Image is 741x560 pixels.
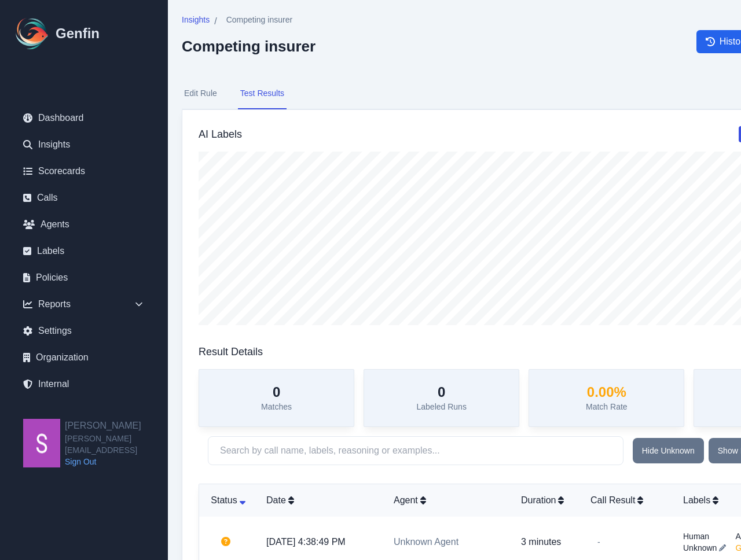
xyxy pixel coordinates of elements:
[521,493,572,507] div: Duration
[14,160,154,183] a: Scorecards
[14,293,154,316] div: Reports
[182,78,219,109] button: Edit Rule
[208,493,248,507] div: Status
[633,438,704,463] button: Hide Unknown
[261,384,292,401] h3: 0
[182,14,210,25] span: Insights
[394,493,502,507] div: Agent
[14,319,154,342] a: Settings
[65,456,168,467] a: Sign Out
[586,401,628,412] p: Match Rate
[416,401,466,412] p: Labeled Runs
[266,493,375,507] div: Date
[683,542,717,554] span: Unknown
[14,106,154,130] a: Dashboard
[416,384,466,401] h3: 0
[266,537,346,547] a: [DATE] 4:38:49 PM
[521,535,572,549] p: 3 minutes
[238,78,287,109] button: Test Results
[590,493,665,507] div: Call Result
[590,534,607,550] span: -
[261,401,292,412] p: Matches
[394,537,458,547] span: Unknown Agent
[199,126,242,142] h3: AI Labels
[214,14,217,28] span: /
[14,346,154,369] a: Organization
[65,433,168,456] span: [PERSON_NAME][EMAIL_ADDRESS]
[182,14,210,28] a: Insights
[14,373,154,396] a: Internal
[14,133,154,156] a: Insights
[14,266,154,289] a: Policies
[208,436,623,465] input: Search by call name, labels, reasoning or examples...
[586,384,628,401] h3: 0.00 %
[56,24,100,43] h1: Genfin
[182,38,316,55] h2: Competing insurer
[65,419,168,433] h2: [PERSON_NAME]
[683,530,726,542] span: Human
[14,213,154,236] a: Agents
[23,419,60,467] img: Shane Wey
[14,186,154,209] a: Calls
[14,15,51,52] img: Logo
[226,14,292,25] span: Competing insurer
[14,240,154,263] a: Labels
[199,344,263,360] h3: Result Details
